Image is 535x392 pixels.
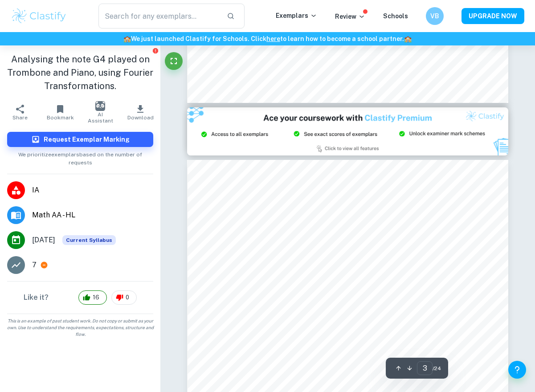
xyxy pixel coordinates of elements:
[32,185,153,196] span: IA
[383,12,408,20] a: Schools
[88,293,104,302] span: 16
[508,361,526,379] button: Help and Feedback
[430,11,440,21] h6: VB
[32,210,153,220] span: Math AA - HL
[7,132,153,147] button: Request Exemplar Marking
[152,47,159,54] button: Report issue
[426,7,444,25] button: VB
[2,34,533,44] h6: We just launched Clastify for Schools. Click to learn how to become a school partner.
[24,292,49,303] h6: Like it?
[120,100,160,125] button: Download
[80,100,120,125] button: AI Assistant
[62,235,116,245] div: This exemplar is based on the current syllabus. Feel free to refer to it for inspiration/ideas wh...
[123,35,131,42] span: 🏫
[187,107,508,155] img: Ad
[461,8,524,24] button: UPGRADE NOW
[433,364,441,372] span: / 24
[62,235,116,245] span: Current Syllabus
[111,290,137,305] div: 0
[335,12,365,21] p: Review
[276,11,317,20] p: Exemplars
[404,35,412,42] span: 🏫
[266,35,280,42] a: here
[86,111,115,124] span: AI Assistant
[47,114,74,121] span: Bookmark
[11,7,67,25] img: Clastify logo
[165,52,183,70] button: Fullscreen
[95,101,105,111] img: AI Assistant
[7,147,153,167] span: We prioritize exemplars based on the number of requests
[127,114,154,121] span: Download
[32,260,37,270] p: 7
[7,53,153,93] h1: Analysing the note G4 played on Trombone and Piano, using Fourier Transformations.
[12,114,28,121] span: Share
[78,290,107,305] div: 16
[121,293,134,302] span: 0
[4,318,157,338] span: This is an example of past student work. Do not copy or submit as your own. Use to understand the...
[32,235,55,245] span: [DATE]
[98,4,220,29] input: Search for any exemplars...
[44,135,130,144] h6: Request Exemplar Marking
[40,100,80,125] button: Bookmark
